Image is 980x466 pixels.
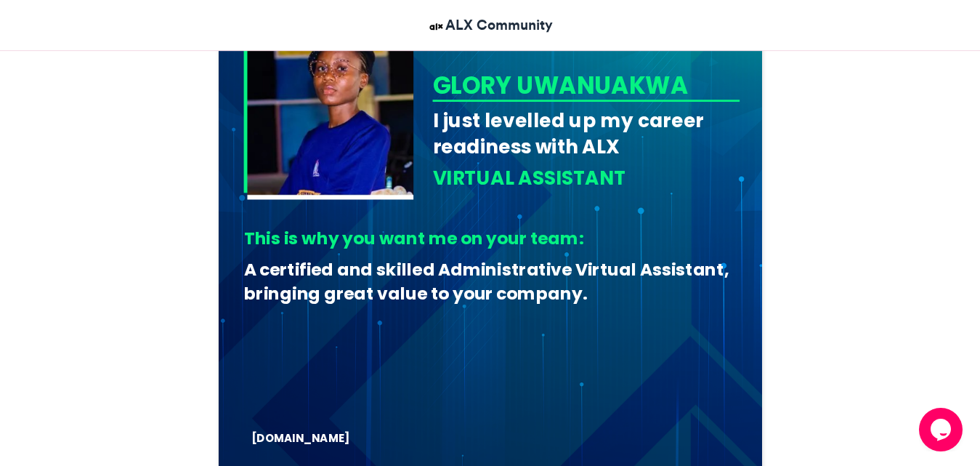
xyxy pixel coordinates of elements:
a: ALX Community [427,15,553,36]
div: I just levelled up my career readiness with ALX [432,107,740,160]
div: A certified and skilled Administrative Virtual Assistant, bringing great value to your company. [243,258,729,305]
iframe: chat widget [919,408,965,451]
div: Glory Uwanuakwa [432,68,734,102]
div: Virtual Assistant Programme [432,165,740,218]
img: ALX Community [427,17,445,36]
div: [DOMAIN_NAME] [251,431,363,446]
img: 1756904152.938-b2dcae4267c1926e4edbba7f5065fdc4d8f11412.png [247,33,413,199]
div: This is why you want me on your team: [243,227,729,251]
